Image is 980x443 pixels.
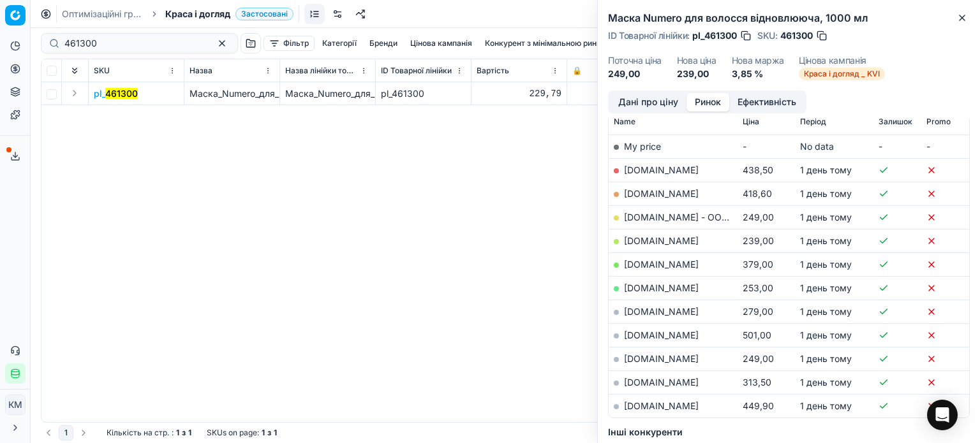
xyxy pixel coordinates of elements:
[480,36,650,51] button: Конкурент з мінімальною ринковою ціною
[67,85,82,101] button: Expand
[927,400,958,430] div: Open Intercom Messenger
[165,8,293,20] span: Краса і доглядЗастосовані
[94,66,110,76] span: SKU
[105,88,138,99] mark: 461300
[800,235,852,246] span: 1 день тому
[608,56,662,65] dt: Поточна ціна
[614,117,635,127] span: Name
[624,282,699,293] a: [DOMAIN_NAME]
[729,93,805,112] button: Ефективність
[743,188,772,199] span: 418,60
[780,29,813,42] span: 461300
[62,8,144,20] a: Оптимізаційні групи
[743,353,774,364] span: 249,00
[364,36,403,51] button: Бренди
[732,56,784,65] dt: Нова маржа
[692,29,737,42] span: pl_461300
[285,87,370,100] div: Маска_Numero_для_волосся_відновлююча,_1000_мл
[477,87,561,100] div: 229,79
[800,188,852,199] span: 1 день тому
[732,68,784,80] dd: 3,85 %
[799,68,885,80] span: Краса і догляд _ KVI
[743,235,774,246] span: 239,00
[624,377,699,388] a: [DOMAIN_NAME]
[264,36,315,51] button: Фільтр
[873,134,921,158] td: -
[800,164,852,175] span: 1 день тому
[624,306,699,317] a: [DOMAIN_NAME]
[624,188,699,199] a: [DOMAIN_NAME]
[274,428,277,438] strong: 1
[67,63,82,78] button: Expand all
[624,353,699,364] a: [DOMAIN_NAME]
[743,259,773,270] span: 379,00
[757,31,778,40] span: SKU :
[800,212,852,222] span: 1 день тому
[921,134,969,158] td: -
[608,68,662,80] dd: 249,00
[743,306,773,317] span: 279,00
[800,306,852,317] span: 1 день тому
[800,259,852,270] span: 1 день тому
[267,428,271,438] strong: з
[76,425,91,440] button: Go to next page
[687,93,729,112] button: Ринок
[879,117,912,127] span: Залишок
[107,428,191,438] div: :
[381,87,466,100] div: pl_461300
[59,425,73,440] button: 1
[235,8,293,20] span: Застосовані
[743,212,774,222] span: 249,00
[677,56,716,65] dt: Нова ціна
[64,37,204,50] input: Пошук по SKU або назві
[189,88,419,99] span: Маска_Numero_для_волосся_відновлююча,_1000_мл
[405,36,477,51] button: Цінова кампанія
[743,377,771,388] span: 313,50
[41,425,56,440] button: Go to previous page
[799,56,885,65] dt: Цінова кампанія
[62,8,293,20] nav: breadcrumb
[624,164,699,175] a: [DOMAIN_NAME]
[207,428,259,438] span: SKUs on page :
[743,400,774,411] span: 449,90
[285,66,357,76] span: Назва лінійки товарів
[189,66,212,76] span: Назва
[165,8,230,20] span: Краса і догляд
[677,68,716,80] dd: 239,00
[262,428,265,438] strong: 1
[182,428,186,438] strong: з
[800,117,826,127] span: Період
[800,353,852,364] span: 1 день тому
[107,428,169,438] span: Кількість на стр.
[800,377,852,388] span: 1 день тому
[743,164,773,175] span: 438,50
[624,235,699,246] a: [DOMAIN_NAME]
[477,66,509,76] span: Вартість
[624,400,699,411] a: [DOMAIN_NAME]
[743,282,773,293] span: 253,00
[5,395,26,415] button: КM
[608,31,690,40] span: ID Товарної лінійки :
[624,141,661,152] span: My price
[94,87,138,100] button: pl_461300
[795,134,873,158] td: No data
[188,428,191,438] strong: 1
[94,87,138,100] span: pl_
[624,259,699,270] a: [DOMAIN_NAME]
[610,93,687,112] button: Дані про ціну
[743,117,759,127] span: Ціна
[800,400,852,411] span: 1 день тому
[6,395,25,414] span: КM
[926,117,951,127] span: Promo
[738,134,795,158] td: -
[176,428,179,438] strong: 1
[624,212,792,222] a: [DOMAIN_NAME] - ООО «Эпицентр К»
[624,330,699,340] a: [DOMAIN_NAME]
[608,10,970,25] h2: Маска Numero для волосся відновлююча, 1000 мл
[800,282,852,293] span: 1 день тому
[608,426,970,439] h5: Інші конкуренти
[41,425,91,440] nav: pagination
[381,66,452,76] span: ID Товарної лінійки
[317,36,362,51] button: Категорії
[572,66,582,76] span: 🔒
